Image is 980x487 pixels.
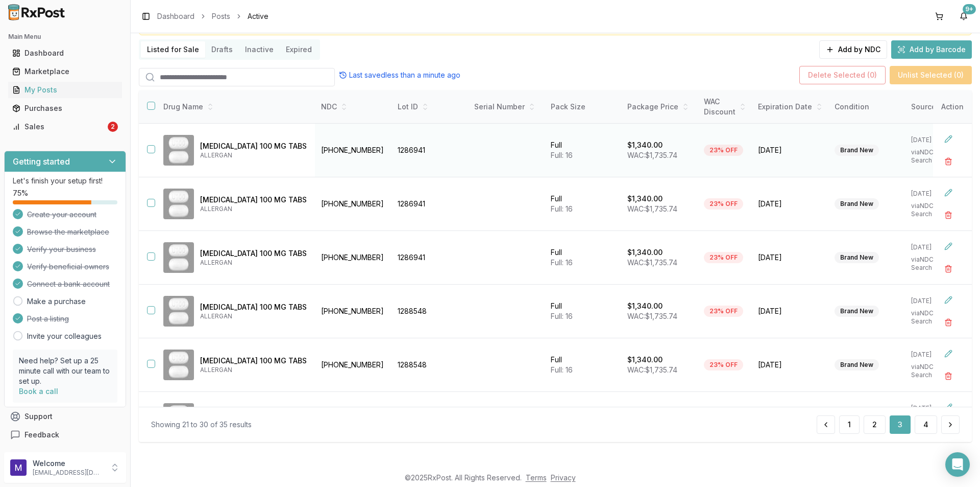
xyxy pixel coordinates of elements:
div: 23% OFF [704,252,743,263]
a: Invite your colleagues [27,331,102,341]
button: Edit [939,291,958,309]
button: My Posts [4,82,126,98]
p: [MEDICAL_DATA] 100 MG TABS [200,195,307,205]
span: [DATE] [758,360,822,370]
div: Lot ID [398,102,462,112]
p: Let's finish your setup first! [13,176,117,186]
div: Source [911,102,950,112]
div: NDC [321,102,385,112]
h2: Main Menu [8,33,122,41]
div: Expiration Date [758,102,822,112]
td: 1286941 [391,177,468,231]
p: via NDC Search [911,202,950,218]
p: [MEDICAL_DATA] 100 MG TABS [200,356,307,366]
td: Full [545,392,621,446]
button: Expired [280,41,318,58]
a: Dashboard [157,11,194,21]
td: [PHONE_NUMBER] [315,338,391,392]
div: Sales [12,122,106,132]
th: Condition [828,90,905,124]
td: [PHONE_NUMBER] [315,392,391,446]
span: Full: 16 [551,365,573,374]
a: Dashboard [8,44,122,62]
button: 2 [864,415,886,434]
p: ALLERGAN [200,366,307,374]
button: Listed for Sale [141,41,205,58]
nav: breadcrumb [157,11,268,21]
button: Delete [939,206,958,224]
p: [DATE] [911,297,950,305]
p: [MEDICAL_DATA] 100 MG TABS [200,248,307,259]
button: 9+ [955,8,972,25]
button: Marketplace [4,63,126,80]
span: WAC: $1,735.74 [627,204,677,213]
img: Ubrelvy 100 MG TABS [163,135,194,166]
p: Need help? Set up a 25 minute call with our team to set up. [19,356,111,386]
td: 1288548 [391,285,468,338]
div: Marketplace [12,66,118,77]
span: WAC: $1,735.74 [627,312,677,320]
p: $1,340.00 [627,355,663,365]
td: [PHONE_NUMBER] [315,285,391,338]
img: User avatar [10,459,27,476]
span: 75 % [13,188,28,198]
p: [MEDICAL_DATA] 100 MG TABS [200,141,307,151]
p: ALLERGAN [200,259,307,267]
div: Brand New [835,306,879,317]
img: Ubrelvy 100 MG TABS [163,350,194,380]
div: Package Price [627,102,692,112]
button: Sales2 [4,119,126,135]
button: 4 [915,415,937,434]
button: 3 [890,415,911,434]
p: $1,340.00 [627,301,663,311]
span: Full: 16 [551,204,573,213]
a: Book a call [19,387,58,396]
td: 1286941 [391,124,468,177]
button: Edit [939,398,958,416]
div: 23% OFF [704,306,743,317]
div: WAC Discount [704,97,746,117]
button: Dashboard [4,45,126,61]
div: Dashboard [12,48,118,58]
span: Active [248,11,268,21]
button: Drafts [205,41,239,58]
th: Pack Size [545,90,621,124]
img: Ubrelvy 100 MG TABS [163,403,194,434]
td: 1288548 [391,338,468,392]
p: ALLERGAN [200,312,307,320]
a: Terms [526,473,547,482]
div: My Posts [12,85,118,95]
div: Last saved less than a minute ago [339,70,460,80]
td: 1286941 [391,231,468,285]
div: 9+ [963,4,976,14]
p: ALLERGAN [200,205,307,213]
p: [EMAIL_ADDRESS][DOMAIN_NAME] [33,469,104,477]
span: [DATE] [758,306,822,316]
span: Full: 16 [551,312,573,320]
td: [PHONE_NUMBER] [315,124,391,177]
td: Full [545,177,621,231]
img: Ubrelvy 100 MG TABS [163,242,194,273]
p: [DATE] [911,351,950,359]
a: Privacy [551,473,576,482]
span: Connect a bank account [27,279,110,289]
div: Showing 21 to 30 of 35 results [151,420,252,430]
a: 1 [839,415,860,434]
button: Support [4,407,126,426]
td: Full [545,124,621,177]
p: Welcome [33,458,104,469]
th: Action [933,90,972,124]
img: RxPost Logo [4,4,69,20]
a: Make a purchase [27,296,86,307]
img: Ubrelvy 100 MG TABS [163,296,194,327]
p: $1,340.00 [627,247,663,258]
div: 2 [108,122,118,132]
span: Browse the marketplace [27,227,109,237]
button: Delete [939,313,958,332]
p: $1,340.00 [627,194,663,204]
td: Full [545,285,621,338]
span: Post a listing [27,314,69,324]
div: Drug Name [163,102,307,112]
